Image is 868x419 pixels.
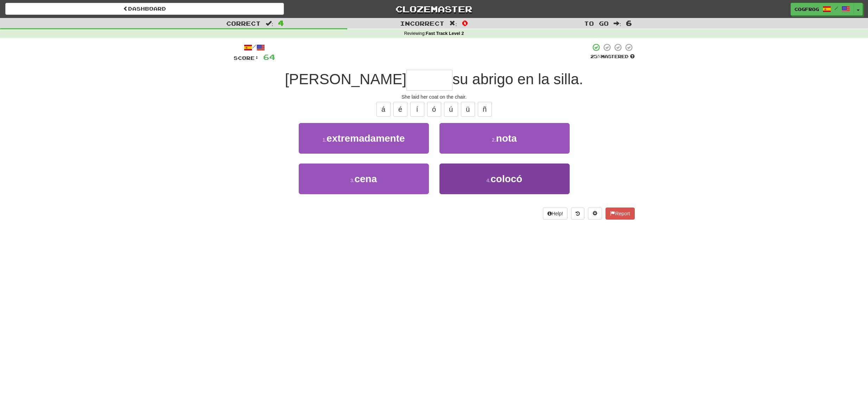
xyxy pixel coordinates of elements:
span: Correct [226,20,261,27]
button: ú [444,102,458,117]
span: [PERSON_NAME] [285,71,406,87]
small: 1 . [322,137,327,143]
button: á [376,102,391,117]
a: cogfrog / [791,3,854,16]
button: 4.colocó [439,164,570,194]
strong: Fast Track Level 2 [426,31,464,36]
button: 1.extremadamente [299,123,429,154]
small: 3 . [350,178,355,183]
span: colocó [490,173,522,184]
span: : [266,20,273,26]
span: 4 [278,19,284,27]
span: cogfrog [794,6,819,12]
button: é [393,102,407,117]
div: Mastered [590,54,635,60]
button: Help! [543,208,568,220]
button: ó [427,102,441,117]
div: / [234,43,275,52]
span: 64 [263,53,275,61]
button: 3.cena [299,164,429,194]
span: 0 [462,19,468,27]
button: í [410,102,424,117]
span: Score: [234,55,259,61]
button: Report [606,208,634,220]
small: 4 . [487,178,491,183]
span: nota [496,133,517,144]
small: 2 . [492,137,496,143]
span: 25 % [590,54,601,59]
div: She laid her coat on the chair. [234,93,635,100]
span: extremadamente [327,133,405,144]
span: 6 [626,19,632,27]
button: ñ [478,102,492,117]
a: Dashboard [5,3,284,15]
span: To go [584,20,609,27]
span: su abrigo en la silla. [452,71,583,87]
span: cena [354,173,377,184]
a: Clozemaster [294,3,573,15]
button: 2.nota [439,123,570,154]
span: : [449,20,457,26]
button: Round history (alt+y) [571,208,584,220]
span: / [835,6,838,11]
span: Incorrect [400,20,444,27]
span: : [614,20,621,26]
button: ü [461,102,475,117]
